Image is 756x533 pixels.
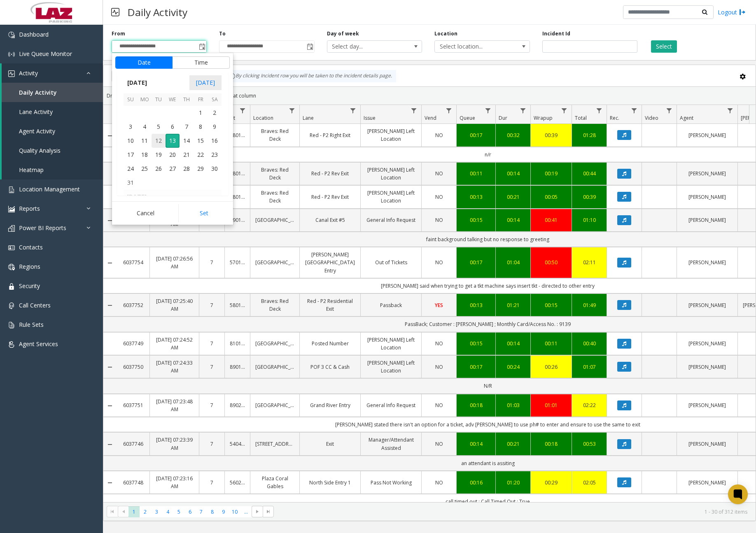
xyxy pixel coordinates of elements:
[366,166,416,182] a: [PERSON_NAME] Left Location
[462,258,490,266] div: 00:17
[194,162,208,176] td: Friday, August 29, 2025
[230,258,245,266] a: 570112
[208,148,222,162] td: Saturday, August 23, 2025
[166,148,180,162] td: Wednesday, August 20, 2025
[287,105,298,116] a: Location Filter Menu
[682,301,733,309] a: [PERSON_NAME]
[219,30,226,37] label: To
[2,160,103,179] a: Heatmap
[536,131,567,139] a: 00:39
[501,363,525,371] div: 00:24
[208,162,222,176] span: 30
[19,224,66,232] span: Power BI Reports
[2,63,103,83] a: Activity
[19,69,38,77] span: Activity
[305,401,355,409] a: Grand River Entry
[462,170,490,177] div: 00:11
[577,258,602,266] a: 02:11
[230,401,245,409] a: 890209
[208,134,222,148] span: 16
[501,216,525,224] a: 00:14
[366,127,416,143] a: [PERSON_NAME] Left Location
[124,77,151,89] span: [DATE]
[208,162,222,176] td: Saturday, August 30, 2025
[124,134,138,148] td: Sunday, August 10, 2025
[427,301,451,309] a: YES
[427,258,451,266] a: NO
[462,440,490,448] a: 00:14
[124,134,138,148] span: 10
[103,260,117,266] a: Collapse Details
[577,340,602,347] a: 00:40
[230,193,245,201] a: 580116
[327,30,359,37] label: Day of week
[305,340,355,347] a: Posted Number
[462,131,490,139] a: 00:17
[194,134,208,148] span: 15
[19,282,40,290] span: Security
[664,105,675,116] a: Video Filter Menu
[435,132,443,139] span: NO
[536,363,567,371] a: 00:26
[19,340,58,348] span: Agent Services
[255,340,294,347] a: [GEOGRAPHIC_DATA]
[366,216,416,224] a: General Info Request
[8,206,15,212] img: 'icon'
[19,88,57,96] span: Daily Activity
[19,263,40,270] span: Regions
[255,189,294,205] a: Braves: Red Deck
[121,440,145,448] a: 6037746
[682,170,733,177] a: [PERSON_NAME]
[682,193,733,201] a: [PERSON_NAME]
[204,363,219,371] a: 7
[103,364,117,370] a: Collapse Details
[501,401,525,409] a: 01:03
[230,170,245,177] a: 580116
[536,340,567,347] div: 00:11
[19,243,43,251] span: Contacts
[629,105,640,116] a: Rec. Filter Menu
[204,301,219,309] a: 7
[462,363,490,371] div: 00:17
[577,363,602,371] a: 01:07
[305,297,355,313] a: Red - P2 Residential Exit
[255,258,294,266] a: [GEOGRAPHIC_DATA]
[536,258,567,266] a: 00:50
[435,402,443,409] span: NO
[255,297,294,313] a: Braves: Red Deck
[194,148,208,162] span: 22
[682,401,733,409] a: [PERSON_NAME]
[180,148,194,162] span: 21
[8,341,15,348] img: 'icon'
[462,193,490,201] a: 00:13
[594,105,605,116] a: Total Filter Menu
[559,105,570,116] a: Wrapup Filter Menu
[8,303,15,309] img: 'icon'
[501,131,525,139] a: 00:32
[138,162,152,176] td: Monday, August 25, 2025
[305,363,355,371] a: POF 3 CC & Cash
[152,120,166,134] span: 5
[155,359,194,375] a: [DATE] 07:24:33 AM
[166,120,180,134] span: 6
[230,440,245,448] a: 540444
[435,302,443,309] span: YES
[462,340,490,347] a: 00:15
[208,134,222,148] td: Saturday, August 16, 2025
[651,40,677,53] button: Select
[121,301,145,309] a: 6037752
[577,216,602,224] div: 01:10
[427,440,451,448] a: NO
[230,131,245,139] a: 580116
[124,176,138,190] td: Sunday, August 31, 2025
[208,120,222,134] span: 9
[103,302,117,309] a: Collapse Details
[577,193,602,201] a: 00:39
[166,134,180,148] span: 13
[501,301,525,309] a: 01:21
[8,283,15,290] img: 'icon'
[501,170,525,177] div: 00:14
